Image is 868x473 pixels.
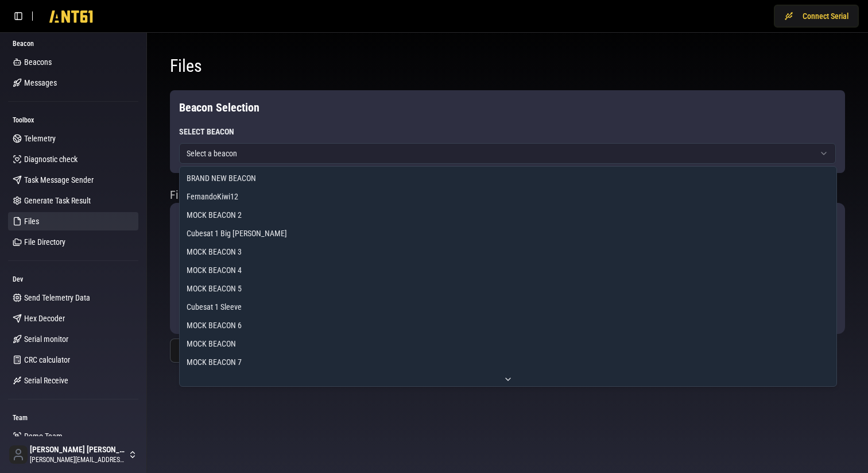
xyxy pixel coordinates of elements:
span: MOCK BEACON 3 [187,246,242,257]
span: BRAND NEW BEACON [187,172,256,184]
span: MOCK BEACON 6 [187,320,242,331]
span: MOCK BEACON 7 [187,356,242,368]
span: Cubesat 1 Big [PERSON_NAME] [187,228,287,239]
span: MOCK BEACON 5 [187,283,242,294]
span: MOCK BEACON 4 [187,264,242,276]
span: MOCK BEACON [187,338,236,349]
span: FernandoKiwi12 [187,191,238,202]
span: MOCK BEACON 2 [187,209,242,221]
span: Cubesat 1 Sleeve [187,301,242,313]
